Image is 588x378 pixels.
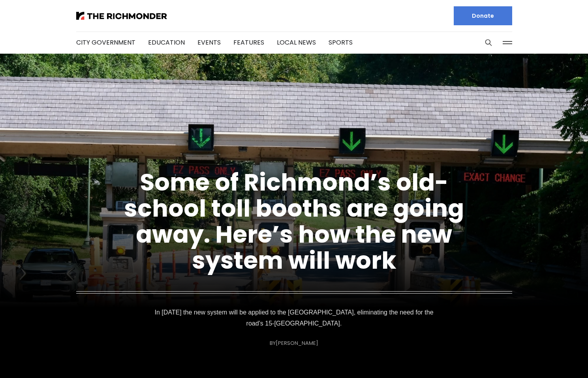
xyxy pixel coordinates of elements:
button: Search this site [483,37,494,49]
div: By [270,340,318,346]
a: Some of Richmond’s old-school toll booths are going away. Here’s how the new system will work [124,166,464,277]
a: City Government [76,38,135,47]
a: [PERSON_NAME] [276,339,318,347]
a: Features [233,38,264,47]
a: Events [197,38,221,47]
img: The Richmonder [76,12,167,20]
a: Donate [454,6,512,25]
a: Education [148,38,185,47]
p: In [DATE] the new system will be applied to the [GEOGRAPHIC_DATA], eliminating the need for the r... [154,307,435,329]
a: Local News [277,38,316,47]
a: Sports [329,38,353,47]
